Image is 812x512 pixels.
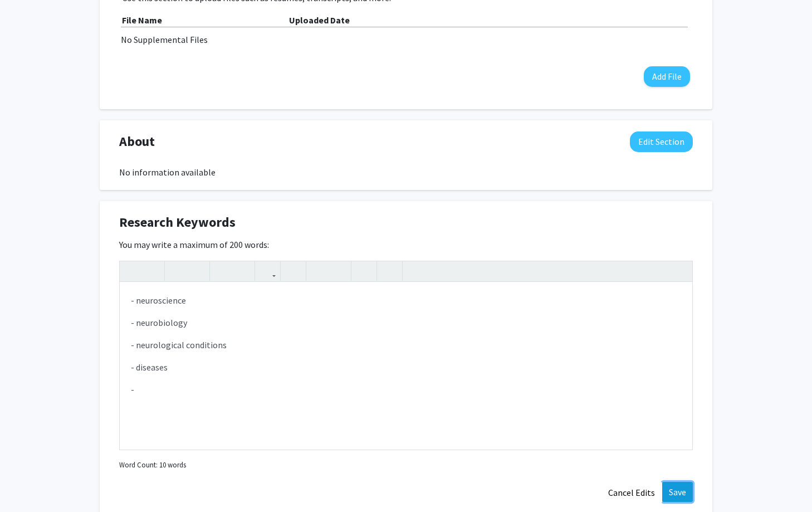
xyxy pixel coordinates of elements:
[309,261,329,281] button: Unordered list
[630,131,693,152] button: Edit About
[258,261,277,281] button: Link
[8,462,47,504] iframe: Chat
[283,261,303,281] button: Insert Image
[142,261,162,281] button: Redo (Ctrl + Y)
[670,261,689,281] button: Fullscreen
[119,238,269,251] label: You may write a maximum of 200 words:
[662,482,693,502] button: Save
[119,165,693,179] div: No information available
[120,282,692,450] div: Note to users with screen readers: Please deactivate our accessibility plugin for this page as it...
[644,66,690,87] button: Add File
[187,261,207,281] button: Emphasis (Ctrl + I)
[131,360,681,374] p: - diseases
[232,261,252,281] button: Subscript
[168,261,187,281] button: Strong (Ctrl + B)
[131,338,681,352] p: - neurological conditions
[380,261,399,281] button: Insert horizontal rule
[131,383,681,396] p: -
[119,212,236,232] span: Research Keywords
[131,294,681,307] p: - neuroscience
[123,261,142,281] button: Undo (Ctrl + Z)
[131,316,681,329] p: - neurobiology
[213,261,232,281] button: Superscript
[601,482,662,503] button: Cancel Edits
[354,261,374,281] button: Remove format
[289,14,350,26] b: Uploaded Date
[121,33,691,46] div: No Supplemental Files
[119,460,186,470] small: Word Count: 10 words
[119,131,155,152] span: About
[329,261,348,281] button: Ordered list
[122,14,162,26] b: File Name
